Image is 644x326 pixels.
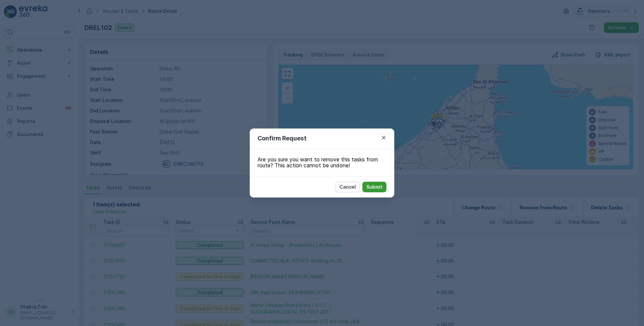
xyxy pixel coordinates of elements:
div: Are you sure you want to remove this tasks from route? This action cannot be undone! [250,149,394,176]
p: Confirm Request [258,134,307,143]
button: Submit [362,182,386,192]
button: Cancel [335,182,360,192]
p: Submit [366,184,382,190]
p: Cancel [339,184,356,190]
